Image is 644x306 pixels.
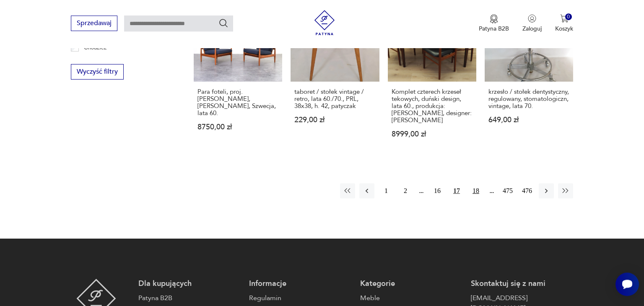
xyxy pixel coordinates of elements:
img: Ikonka użytkownika [528,14,536,23]
button: 475 [500,183,515,198]
p: Zaloguj [522,25,542,33]
p: 8999,00 zł [392,131,473,138]
p: Skontaktuj się z nami [471,279,573,289]
h3: Komplet czterech krzeseł tekowych, duński design, lata 60., produkcja: [PERSON_NAME], designer: [... [392,88,473,124]
p: 8750,00 zł [197,123,278,131]
button: Zaloguj [522,14,542,33]
a: Patyna B2B [138,293,241,303]
a: Sprzedawaj [71,21,117,27]
img: Patyna - sklep z meblami i dekoracjami vintage [312,10,337,35]
iframe: Smartsupp widget button [615,273,639,296]
p: Dla kupujących [138,279,241,289]
p: Koszyk [555,25,573,33]
button: 18 [468,183,483,198]
p: 649,00 zł [488,116,569,123]
button: 476 [519,183,535,198]
div: 0 [565,13,572,21]
button: 16 [430,183,445,198]
h3: krzesło / stołek dentystyczny, regulowany, stomatologiczn, vintage, lata 70. [488,88,569,110]
p: Kategorie [360,279,462,289]
button: Sprzedawaj [71,15,117,31]
a: Ikona medaluPatyna B2B [479,14,509,33]
img: Ikona koszyka [560,14,569,23]
button: 2 [398,183,413,198]
button: 17 [449,183,464,198]
h3: Para foteli, proj. [PERSON_NAME], [PERSON_NAME], Szwecja, lata 60. [197,88,278,117]
a: Regulamin [249,293,351,303]
p: Patyna B2B [479,25,509,33]
button: Patyna B2B [479,14,509,33]
img: Ikona medalu [490,14,498,23]
button: Szukaj [218,18,229,28]
a: Meble [360,293,462,303]
p: 229,00 zł [294,116,375,123]
h3: taboret / stołek vintage / retro, lata 60./70., PRL, 38x38, h. 42, patyczak [294,88,375,110]
p: Ćmielów [84,55,105,64]
button: Wyczyść filtry [71,64,124,80]
button: 1 [379,183,394,198]
p: Informacje [249,279,351,289]
button: 0Koszyk [555,14,573,33]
